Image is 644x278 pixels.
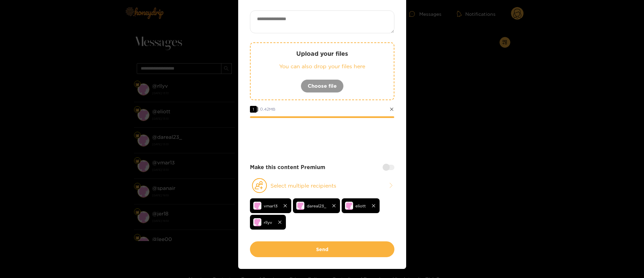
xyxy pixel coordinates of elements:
[345,202,353,210] img: no-avatar.png
[264,202,277,210] span: vmar13
[253,218,261,226] img: no-avatar.png
[250,241,394,257] button: Send
[253,202,261,210] img: no-avatar.png
[355,202,366,210] span: eliott
[296,202,304,210] img: no-avatar.png
[301,79,344,93] button: Choose file
[264,219,272,226] span: rllyv
[264,50,380,57] p: Upload your files
[264,63,380,70] p: You can also drop your files here
[250,163,325,171] strong: Make this content Premium
[250,106,257,113] span: 1
[260,107,275,111] span: 0.42 MB
[307,202,326,210] span: dareal23_
[250,178,394,193] button: Select multiple recipients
